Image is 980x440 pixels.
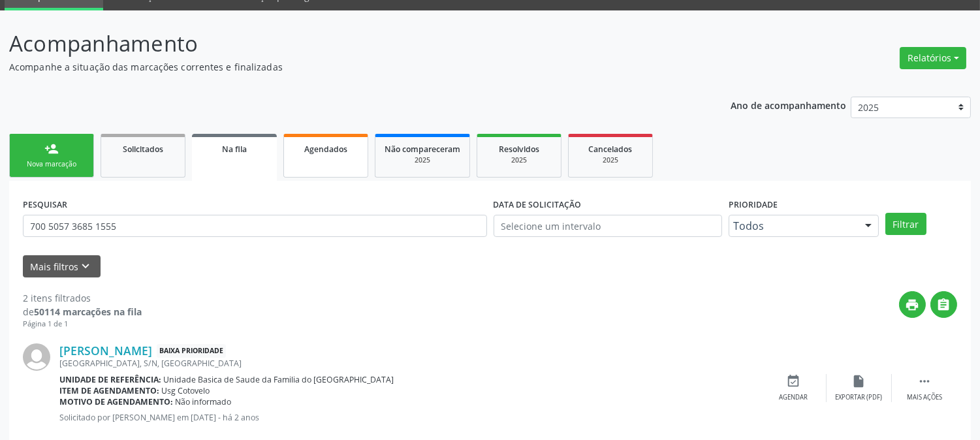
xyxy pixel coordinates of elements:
[385,144,460,155] span: Não compareceram
[900,47,966,69] button: Relatórios
[157,344,226,358] span: Baixa Prioridade
[23,291,142,305] div: 2 itens filtrados
[885,213,926,235] button: Filtrar
[733,219,852,232] span: Todos
[176,396,232,407] span: Não informado
[162,385,210,396] span: Usg Cotovelo
[494,195,582,215] label: DATA DE SOLICITAÇÃO
[19,159,84,169] div: Nova marcação
[59,385,159,396] b: Item de agendamento:
[34,306,142,318] strong: 50114 marcações na fila
[23,215,487,237] input: Nome, CNS
[907,393,942,402] div: Mais ações
[59,412,761,423] p: Solicitado por [PERSON_NAME] em [DATE] - há 2 anos
[729,195,778,215] label: Prioridade
[930,291,957,318] button: 
[59,374,161,385] b: Unidade de referência:
[23,343,50,371] img: img
[23,319,142,330] div: Página 1 de 1
[589,144,633,155] span: Cancelados
[385,155,460,165] div: 2025
[486,155,552,165] div: 2025
[578,155,643,165] div: 2025
[499,144,539,155] span: Resolvidos
[836,393,883,402] div: Exportar (PDF)
[79,259,93,274] i: keyboard_arrow_down
[906,298,920,312] i: print
[23,195,67,215] label: PESQUISAR
[222,144,247,155] span: Na fila
[937,298,951,312] i: 
[123,144,163,155] span: Solicitados
[23,305,142,319] div: de
[852,374,866,388] i: insert_drive_file
[787,374,801,388] i: event_available
[59,396,173,407] b: Motivo de agendamento:
[164,374,394,385] span: Unidade Basica de Saude da Familia do [GEOGRAPHIC_DATA]
[917,374,932,388] i: 
[494,215,722,237] input: Selecione um intervalo
[9,27,682,60] p: Acompanhamento
[59,358,761,369] div: [GEOGRAPHIC_DATA], S/N, [GEOGRAPHIC_DATA]
[780,393,808,402] div: Agendar
[899,291,926,318] button: print
[59,343,152,358] a: [PERSON_NAME]
[9,60,682,74] p: Acompanhe a situação das marcações correntes e finalizadas
[44,142,59,156] div: person_add
[23,255,101,278] button: Mais filtroskeyboard_arrow_down
[731,97,846,113] p: Ano de acompanhamento
[304,144,347,155] span: Agendados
